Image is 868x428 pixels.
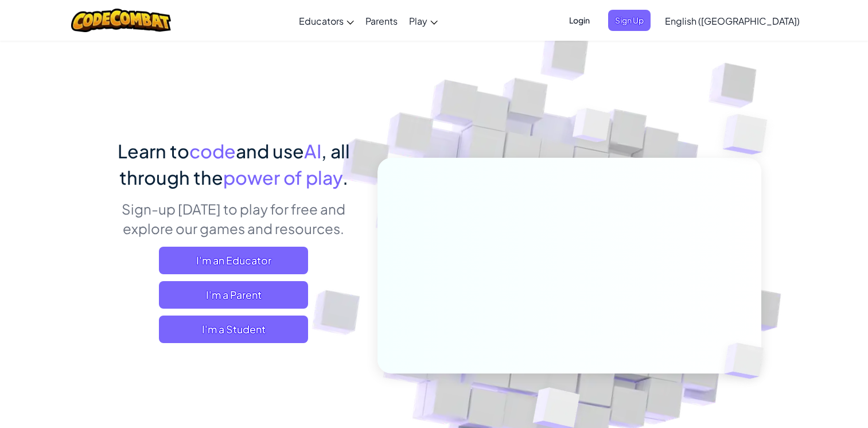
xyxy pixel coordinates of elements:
span: English ([GEOGRAPHIC_DATA]) [665,15,800,27]
span: . [342,166,348,189]
span: Learn to [118,139,189,162]
span: code [189,139,236,162]
a: I'm an Educator [159,247,308,274]
img: Overlap cubes [551,85,633,171]
img: Overlap cubes [704,319,791,403]
p: Sign-up [DATE] to play for free and explore our games and resources. [107,199,360,238]
a: English ([GEOGRAPHIC_DATA]) [659,5,805,36]
span: and use [236,139,304,162]
a: I'm a Parent [159,281,308,309]
span: Play [409,15,427,27]
a: Educators [293,5,360,36]
span: power of play [223,166,342,189]
span: AI [304,139,321,162]
span: Educators [299,15,344,27]
img: CodeCombat logo [71,9,172,32]
button: I'm a Student [159,316,308,343]
button: Sign Up [608,10,651,31]
button: Login [562,10,597,31]
a: Play [403,5,443,36]
img: Overlap cubes [700,86,799,183]
a: Parents [360,5,403,36]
